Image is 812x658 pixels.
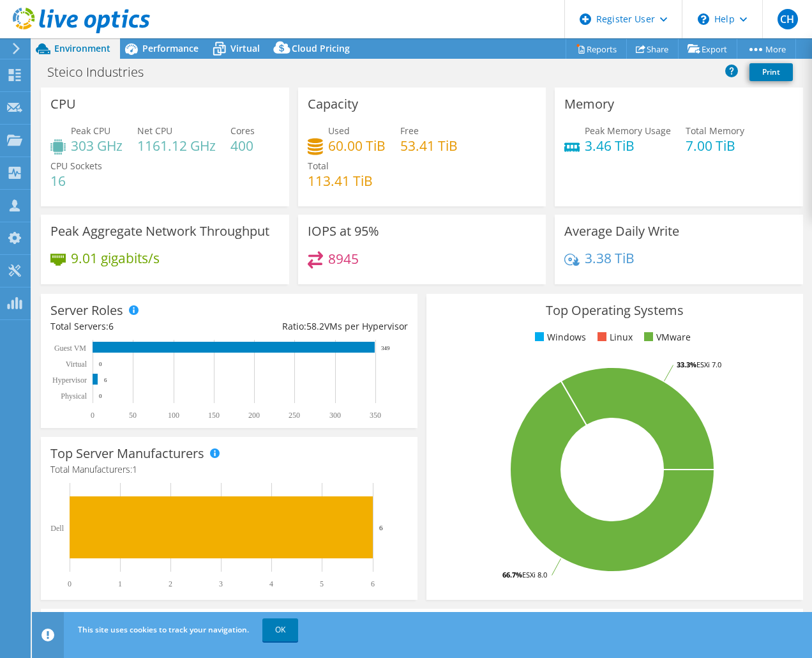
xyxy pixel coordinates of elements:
tspan: ESXi 7.0 [696,360,721,369]
span: Cloud Pricing [292,42,350,54]
h4: 3.46 TiB [585,139,671,153]
text: 5 [320,579,324,588]
text: 250 [289,411,300,420]
span: 1 [132,463,137,475]
a: Export [678,39,737,59]
h3: Top Operating Systems [436,303,793,318]
span: Cores [230,125,255,137]
h3: Average Daily Write [564,224,679,238]
text: 6 [104,377,107,383]
h4: 53.41 TiB [400,139,458,153]
span: Peak Memory Usage [585,125,671,137]
span: Peak CPU [71,125,110,137]
h4: 3.38 TiB [585,251,635,265]
h3: Server Roles [50,303,123,318]
text: Guest VM [54,344,86,353]
text: 350 [370,411,381,420]
span: CH [778,9,798,29]
text: 0 [68,579,71,588]
span: Virtual [230,42,260,54]
h3: CPU [50,97,76,111]
span: This site uses cookies to track your navigation. [78,624,249,635]
div: Total Servers: [50,319,229,333]
text: 6 [371,579,375,588]
text: 2 [169,579,172,588]
span: Performance [142,42,199,54]
li: Linux [594,330,633,344]
a: Reports [566,39,627,59]
h4: 303 GHz [71,139,123,153]
text: 0 [99,393,102,399]
span: Net CPU [137,125,172,137]
text: 6 [379,524,383,532]
text: 0 [99,361,102,367]
span: Total [308,160,329,172]
text: 300 [329,411,341,420]
h4: 9.01 gigabits/s [71,251,160,265]
a: More [737,39,796,59]
h4: 1161.12 GHz [137,139,216,153]
text: Physical [61,392,87,401]
div: Ratio: VMs per Hypervisor [229,319,408,333]
h4: 400 [230,139,255,153]
tspan: 66.7% [502,570,522,579]
a: Print [749,63,793,81]
h4: 8945 [328,252,359,266]
span: 6 [109,320,114,332]
text: 150 [208,411,220,420]
text: Dell [50,524,64,533]
text: 349 [381,345,390,351]
text: Virtual [66,360,87,369]
text: 200 [248,411,260,420]
h4: 16 [50,174,102,188]
svg: \n [698,13,709,25]
text: 4 [269,579,273,588]
span: Environment [54,42,110,54]
text: 3 [219,579,223,588]
h3: Peak Aggregate Network Throughput [50,224,269,238]
text: 0 [91,411,94,420]
h4: 7.00 TiB [686,139,744,153]
h3: Top Server Manufacturers [50,447,204,461]
span: 58.2 [306,320,324,332]
h4: Total Manufacturers: [50,463,408,477]
a: Share [626,39,679,59]
li: VMware [641,330,691,344]
h4: 60.00 TiB [328,139,386,153]
tspan: 33.3% [677,360,696,369]
li: Windows [532,330,586,344]
text: 100 [168,411,179,420]
text: Hypervisor [52,376,87,385]
h3: IOPS at 95% [308,224,379,238]
h3: Capacity [308,97,358,111]
h4: 113.41 TiB [308,174,373,188]
span: Free [400,125,419,137]
h3: Memory [564,97,614,111]
text: 1 [118,579,122,588]
a: OK [262,618,298,641]
h1: Steico Industries [41,65,163,79]
tspan: ESXi 8.0 [522,570,547,579]
span: Total Memory [686,125,744,137]
text: 50 [129,411,137,420]
span: Used [328,125,350,137]
span: CPU Sockets [50,160,102,172]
